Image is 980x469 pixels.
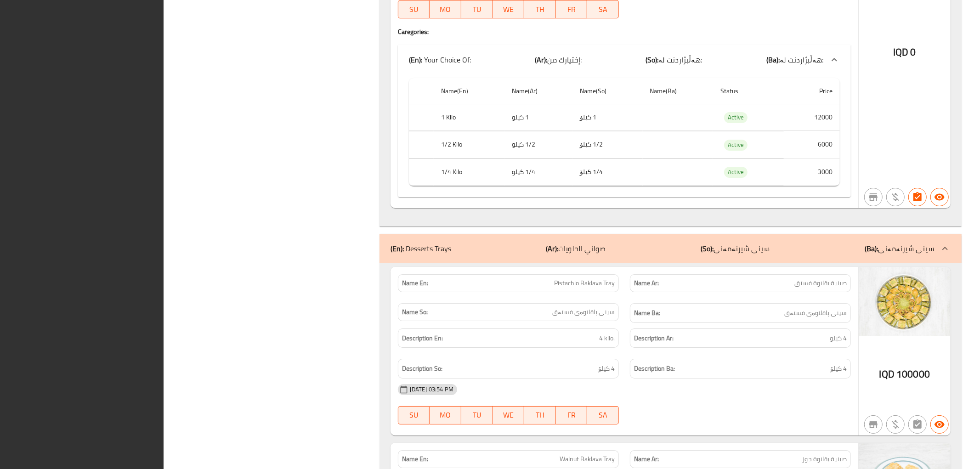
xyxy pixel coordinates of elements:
span: 4 کیلۆ [598,363,615,374]
p: صواني الحلويات [546,243,606,254]
th: 1 Kilo [434,104,504,131]
button: MO [430,406,461,424]
span: FR [560,408,584,422]
th: 1/2 Kilo [434,131,504,158]
th: 1/4 Kilo [434,158,504,186]
button: FR [556,406,588,424]
span: IQD [879,365,895,383]
span: Active [724,112,748,123]
span: MO [433,408,458,422]
button: Available [930,188,949,206]
strong: Description So: [402,363,442,374]
button: SA [587,406,619,424]
p: سینی شیرنەمەنی [701,243,770,254]
table: choices table [409,78,840,186]
span: هەڵبژاردنت لە: [659,53,702,67]
th: Name(Ba) [643,78,714,104]
span: TU [465,3,489,16]
td: 1/4 کیلۆ [572,158,642,186]
strong: Name Ba: [634,307,660,319]
b: (En): [409,53,422,67]
span: 4 كيلو [830,333,847,344]
span: WE [497,3,521,16]
td: 1 کیلۆ [572,104,642,131]
span: صينية بقلاوة فستق [794,278,847,288]
td: 1/2 کیلۆ [572,131,642,158]
div: (En): Your Choice Of:(Ar):إختيارك من:(So):هەڵبژاردنت لە:(Ba):هەڵبژاردنت لە: [398,45,851,74]
strong: Description Ar: [634,333,674,344]
td: 3000 [784,158,840,186]
strong: Name En: [402,278,428,288]
div: (En): Desserts Trays(Ar):صواني الحلويات(So):سینی شیرنەمەنی(Ba):سینی شیرنەمەنی [380,234,962,263]
h4: Caregories: [398,27,851,36]
strong: Name Ar: [634,278,659,288]
th: Name(En) [434,78,504,104]
span: سینی پاقلاوەی فستەق [784,307,847,319]
b: (Ba): [766,53,780,67]
th: Status [713,78,784,104]
strong: Name Ar: [634,454,659,464]
span: [DATE] 03:54 PM [406,385,457,394]
span: SU [402,3,426,16]
b: (Ba): [865,242,878,255]
button: Has choices [908,188,927,206]
span: WE [497,408,521,422]
b: (Ar): [535,53,547,67]
span: هەڵبژاردنت لە: [780,53,823,67]
b: (So): [701,242,714,255]
button: SU [398,406,430,424]
span: TU [465,408,489,422]
strong: Description Ba: [634,363,675,374]
span: FR [560,3,584,16]
span: SA [591,408,615,422]
button: WE [493,406,525,424]
strong: Name So: [402,307,428,317]
span: Active [724,140,748,150]
button: Available [930,415,949,434]
span: IQD [893,43,908,61]
p: Your Choice Of: [409,54,471,65]
span: Pistachio Baklava Tray [554,278,615,288]
span: 0 [911,43,916,61]
span: TH [528,408,552,422]
p: سینی شیرنەمەنی [865,243,934,254]
b: (So): [646,53,659,67]
strong: Description En: [402,333,443,344]
span: صينية بقلاوة جوز [802,454,847,464]
span: إختيارك من: [547,53,582,67]
span: 4 kilo. [599,333,615,344]
button: Not branch specific item [864,188,883,206]
td: 1/4 كيلو [504,158,573,186]
b: (Ar): [546,242,559,255]
p: Desserts Trays [391,243,451,254]
span: سینی پاقلاوەی فستەق [552,307,615,317]
span: 4 کیلۆ [830,363,847,374]
th: Price [784,78,840,104]
td: 6000 [784,131,840,158]
strong: Name En: [402,454,428,464]
span: SU [402,408,426,422]
span: TH [528,3,552,16]
span: Walnut Baklava Tray [560,454,615,464]
th: Name(Ar) [504,78,573,104]
div: Active [724,112,748,123]
button: Purchased item [886,188,905,206]
span: SA [591,3,615,16]
button: TH [524,406,556,424]
th: Name(So) [572,78,642,104]
span: Active [724,167,748,177]
img: %D8%B5%D9%8A%D9%86%D9%8A%D8%A9_%D8%A8%D9%82%D9%84%D8%A7%D9%88%D8%A9_%D9%81%D8%B3%D8%AA%D9%82_1_63... [859,267,951,336]
td: 1/2 كيلو [504,131,573,158]
td: 1 كيلو [504,104,573,131]
button: Not has choices [908,415,927,434]
button: TU [461,406,493,424]
td: 12000 [784,104,840,131]
span: 100000 [896,365,930,383]
b: (En): [391,242,404,255]
button: Not branch specific item [864,415,883,434]
button: Purchased item [886,415,905,434]
span: MO [433,3,458,16]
